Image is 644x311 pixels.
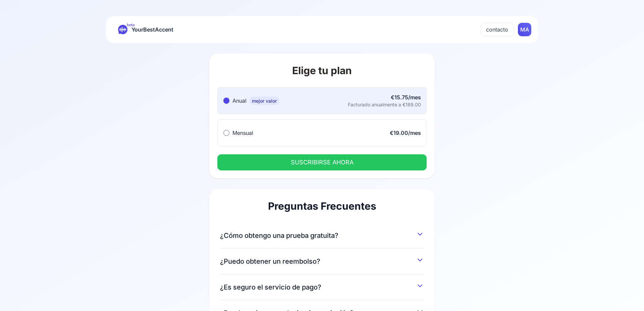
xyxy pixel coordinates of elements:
span: beta [127,22,135,28]
span: mejor valor [249,97,279,105]
button: ¿Puedo obtener un reembolso? [220,254,424,266]
span: YourBestAccent [131,25,173,34]
button: ¿Cómo obtengo una prueba gratuita? [220,228,424,240]
button: contacto [480,23,514,36]
span: ¿Puedo obtener un reembolso? [220,257,320,266]
a: betaYourBestAccent [113,25,179,34]
button: SUSCRIBIRSE AHORA [217,154,427,170]
button: MAMA [518,23,531,36]
h2: Preguntas Frecuentes [220,200,424,212]
button: Mensual€19.00/mes [217,119,427,146]
div: €15.75/mes [348,93,421,101]
button: Anualmejor valor€15.75/mesFacturado anualmente a €189.00 [217,87,427,114]
div: Facturado anualmente a €189.00 [348,101,421,108]
span: ¿Es seguro el servicio de pago? [220,282,321,292]
span: Anual [232,97,247,104]
span: Mensual [232,129,253,136]
div: €19.00/mes [390,129,421,137]
div: MA [518,23,531,36]
span: ¿Cómo obtengo una prueba gratuita? [220,231,338,240]
button: ¿Es seguro el servicio de pago? [220,280,424,292]
h1: Elige tu plan [217,64,427,76]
